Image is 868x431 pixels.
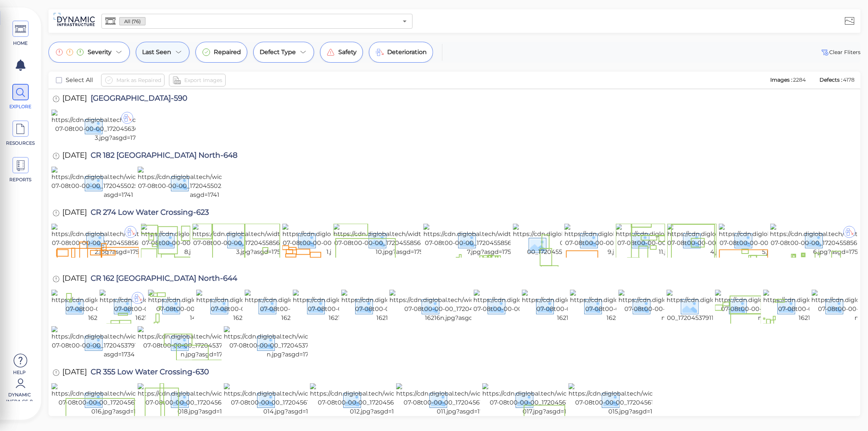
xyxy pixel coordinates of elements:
[4,369,35,375] span: Help
[138,383,272,416] img: https://cdn.diglobal.tech/width210/1757/2024-07-08t00-00-00_1720456144331_cr-355-018.jpg?asgd=1757
[513,224,648,265] img: https://cdn.diglobal.tech/width210/1752/2024-07-08t00-00-00_1720455856865_kimg01882.jpg?asgd=1752
[138,167,272,199] img: https://cdn.diglobal.tech/width210/1741/2024-07-08t00-00-00_1720455025516_cr-1827.jpg?asgd=1741
[341,290,477,323] img: https://cdn.diglobal.tech/width210/1734/2024-07-08t00-00-00_1720453791204_cr-16214n.jpg?asgd=1734
[87,94,187,104] span: [GEOGRAPHIC_DATA]-590
[138,326,273,359] img: https://cdn.diglobal.tech/width210/1734/2024-07-08t00-00-00_1720453791112_cr-162-10-n.jpg?asgd=1734
[570,290,705,323] img: https://cdn.diglobal.tech/width210/1734/2024-07-08t00-00-00_1720453791177_cr-1628n.jpg?asgd=1734
[62,94,87,104] span: [DATE]
[568,383,703,416] img: https://cdn.diglobal.tech/width210/1757/2024-07-08t00-00-00_1720456144294_cr-355-015.jpg?asgd=1757
[51,224,186,257] img: https://cdn.diglobal.tech/width210/1752/2024-07-08t00-00-00_1720455856903_cr-274-lwc-2.jpg?asgd=1752
[192,224,327,257] img: https://cdn.diglobal.tech/width210/1752/2024-07-08t00-00-00_1720455856892_cr-274-lwc-3.jpg?asgd=1752
[196,290,332,323] img: https://cdn.diglobal.tech/width210/1734/2024-07-08t00-00-00_1720453791258_cr-1627n.jpg?asgd=1734
[5,40,37,47] span: HOME
[618,290,754,323] img: https://cdn.diglobal.tech/width210/1734/2024-07-08t00-00-00_1720453791170_cr-162-9-n.jpg?asgd=1734
[4,157,37,183] a: REPORTS
[820,48,861,57] button: Clear Fliters
[260,48,296,57] span: Defect Type
[5,176,37,183] span: REPORTS
[4,21,37,47] a: HOME
[62,274,87,284] span: [DATE]
[389,290,525,323] img: https://cdn.diglobal.tech/width210/1734/2024-07-08t00-00-00_1720453791197_cr-16216n.jpg?asgd=1734
[224,383,358,416] img: https://cdn.diglobal.tech/width210/1757/2024-07-08t00-00-00_1720456144326_cr-355-014.jpg?asgd=1757
[819,76,843,83] span: Defects :
[282,224,417,257] img: https://cdn.diglobal.tech/width210/1752/2024-07-08t00-00-00_1720455856886_cr-274-lwc-1.jpg?asgd=1752
[715,290,850,323] img: https://cdn.diglobal.tech/width210/1734/2024-07-08t00-00-00_1720453791148_cr-162-7-n.jpg?asgd=1734
[793,76,806,83] span: 2284
[770,76,793,83] span: Images :
[293,290,428,323] img: https://cdn.diglobal.tech/width210/1734/2024-07-08t00-00-00_1720453791210_cr-16217n.jpg?asgd=1734
[333,224,468,257] img: https://cdn.diglobal.tech/width210/1752/2024-07-08t00-00-00_1720455856879_cr-274-lwc-10.jpg?asgd=...
[120,18,145,25] span: All (76)
[116,76,161,85] span: Mark as Repaired
[4,84,37,110] a: EXPLORE
[4,120,37,147] a: RESOURCES
[310,383,444,416] img: https://cdn.diglobal.tech/width210/1757/2024-07-08t00-00-00_1720456144321_cr-355-012.jpg?asgd=1757
[169,74,226,86] button: Export Images
[474,290,609,323] img: https://cdn.diglobal.tech/width210/1734/2024-07-08t00-00-00_1720453791191_cr-1629n.jpg?asgd=1734
[51,167,185,199] img: https://cdn.diglobal.tech/width210/1741/2024-07-08t00-00-00_1720455025521_cr-1828.jpg?asgd=1741
[184,76,222,85] span: Export Images
[5,103,37,110] span: EXPLORE
[148,290,283,323] img: https://cdn.diglobal.tech/width210/1734/2024-07-08t00-00-00_1720453791264_cr-162-14.jpg?asgd=1734
[51,383,186,416] img: https://cdn.diglobal.tech/width210/1757/2024-07-08t00-00-00_1720456144335_cr-355-016.jpg?asgd=1757
[843,76,855,83] span: 4178
[423,224,558,257] img: https://cdn.diglobal.tech/width210/1752/2024-07-08t00-00-00_1720455856871_cr-274-lwc-7.jpg?asgd=1752
[101,74,164,86] button: Mark as Repaired
[88,48,112,57] span: Severity
[87,151,238,161] span: CR 182 [GEOGRAPHIC_DATA] North-648
[387,48,427,57] span: Deterioration
[141,224,276,257] img: https://cdn.diglobal.tech/width210/1752/2024-07-08t00-00-00_1720455856899_cr-274-lwc-8.jpg?asgd=1752
[214,48,241,57] span: Repaired
[51,110,187,142] img: https://cdn.diglobal.tech/width210/1765/2024-07-08t00-00-00_1720456362092_hillsdale-3.jpg?asgd=1765
[87,208,209,218] span: CR 274 Low Water Crossing-623
[87,274,237,284] span: CR 162 [GEOGRAPHIC_DATA] North-644
[564,224,699,257] img: https://cdn.diglobal.tech/width210/1752/2024-07-08t00-00-00_1720455856858_cr-274-lwc-9.jpg?asgd=1752
[396,383,530,416] img: https://cdn.diglobal.tech/width210/1757/2024-07-08t00-00-00_1720456144316_cr-355-011.jpg?asgd=1757
[142,48,171,57] span: Last Seen
[87,368,209,378] span: CR 355 Low Water Crossing-630
[245,290,380,323] img: https://cdn.diglobal.tech/width210/1734/2024-07-08t00-00-00_1720453791251_cr-1626n.jpg?asgd=1734
[51,290,187,323] img: https://cdn.diglobal.tech/width210/1734/2024-07-08t00-00-00_1720453791308_cr-1623n.jpg?asgd=1734
[836,397,862,425] iframe: Chat
[62,368,87,378] span: [DATE]
[719,224,853,257] img: https://cdn.diglobal.tech/width210/1752/2024-07-08t00-00-00_1720455856837_cr-274-lwc-5.jpg?asgd=1752
[4,391,35,401] span: Dynamic Infra CS-8
[100,290,235,323] img: https://cdn.diglobal.tech/width210/1734/2024-07-08t00-00-00_1720453791296_cr-16212n.jpg?asgd=1734
[616,224,751,257] img: https://cdn.diglobal.tech/width210/1752/2024-07-08t00-00-00_1720455856851_cr-274-lwc-11.jpg?asgd=...
[482,383,617,416] img: https://cdn.diglobal.tech/width210/1757/2024-07-08t00-00-00_1720456144301_cr-355-017.jpg?asgd=1757
[62,151,87,161] span: [DATE]
[62,208,87,218] span: [DATE]
[522,290,657,323] img: https://cdn.diglobal.tech/width210/1734/2024-07-08t00-00-00_1720453791184_cr-16210n.jpg?asgd=1734
[399,16,410,26] button: Open
[667,224,802,257] img: https://cdn.diglobal.tech/width210/1752/2024-07-08t00-00-00_1720455856844_cr-274-lwc-4.jpg?asgd=1752
[338,48,357,57] span: Safety
[51,326,187,359] img: https://cdn.diglobal.tech/width210/1734/2024-07-08t00-00-00_1720453791121_cr-1622n.jpg?asgd=1734
[224,326,359,359] img: https://cdn.diglobal.tech/width210/1734/2024-07-08t00-00-00_1720453791104_cr-162-8-n.jpg?asgd=1734
[667,290,802,323] img: https://cdn.diglobal.tech/width210/1734/2024-07-08t00-00-00_1720453791164_kimg03182.jpg?asgd=1734
[66,76,93,85] span: Select All
[5,140,37,147] span: RESOURCES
